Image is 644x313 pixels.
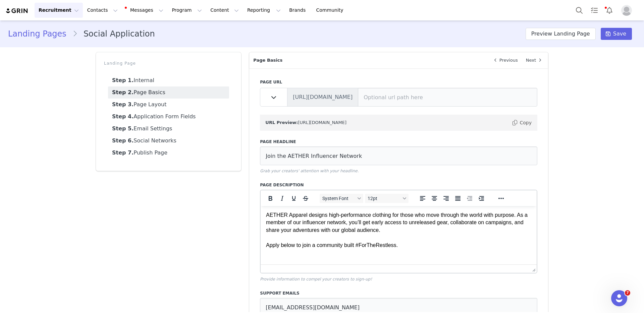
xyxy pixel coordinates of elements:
p: Landing Page [104,60,233,66]
a: Tasks [587,3,602,18]
div: Press the Up and Down arrow keys to resize the editor. [530,265,537,273]
button: Content [206,3,243,18]
button: Bold [265,194,276,203]
span: 7 [625,290,630,296]
a: Community [312,3,351,18]
label: Page Description [260,182,537,188]
button: Program [168,3,206,18]
button: Align left [417,194,428,203]
p: Provide information to compel your creators to sign-up! [260,276,537,282]
a: Previous [487,52,522,68]
a: Application Form Fields [108,111,229,123]
p: Your application has been received, and our team will review it shortly. If you are selected, we ... [5,5,271,20]
span: URL Preview: [265,120,298,125]
body: Rich Text Area. Press ALT-0 for help. [5,5,271,36]
button: Recruitment [35,3,83,18]
button: Preview Landing Page [526,28,596,40]
body: Rich Text Area. Press ALT-0 for help. [5,5,271,20]
a: Next [522,52,548,68]
button: Contacts [83,3,122,18]
button: Save [601,28,632,40]
strong: Step 3. [112,101,133,108]
button: Font sizes [365,194,409,203]
button: Messages [122,3,167,18]
button: Copy [511,117,532,128]
button: Underline [288,194,300,203]
a: Landing Pages [8,28,72,40]
strong: Step 4. [112,113,133,120]
button: Reveal or hide additional toolbar items [495,194,507,203]
span: 12pt [368,196,400,201]
label: Page URL [260,79,537,85]
a: Publish Page [108,147,229,159]
a: [EMAIL_ADDRESS][DOMAIN_NAME] [28,28,119,34]
label: Support Emails [260,290,537,296]
button: Notifications [602,3,617,18]
iframe: Rich Text Area [261,206,537,264]
a: Brands [285,3,312,18]
button: Profile [617,5,639,16]
button: Reporting [243,3,285,18]
span: [URL][DOMAIN_NAME] [298,120,346,125]
button: Decrease indent [464,194,475,203]
a: Page Basics [108,86,229,99]
iframe: Intercom live chat [611,290,627,306]
button: Italic [276,194,288,203]
p: Looks like we already have your application on file! If you have any questions or additional cont... [5,5,271,36]
input: Optional url path here [358,88,537,107]
img: placeholder-profile.jpg [621,5,632,16]
button: Strikethrough [300,194,311,203]
strong: Step 5. [112,125,133,132]
button: Search [572,3,587,18]
a: Social Networks [108,135,229,147]
a: Internal [108,74,229,86]
img: grin logo [5,8,29,14]
button: Increase indent [476,194,487,203]
strong: Step 1. [112,77,133,83]
button: Align center [429,194,440,203]
input: Headline [260,146,537,165]
strong: Step 2. [112,89,133,96]
button: Align right [440,194,452,203]
strong: Step 6. [112,137,133,144]
a: Page Layout [108,99,229,111]
a: Email Settings [108,123,229,135]
strong: Step 7. [112,149,133,156]
p: Page Basics [249,52,487,68]
label: Page Headline [260,139,537,145]
span: Save [613,30,626,38]
button: Justify [452,194,464,203]
p: Grab your creators' attention with your headline. [260,168,537,174]
button: Fonts [320,194,363,203]
span: System Font [322,196,355,201]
